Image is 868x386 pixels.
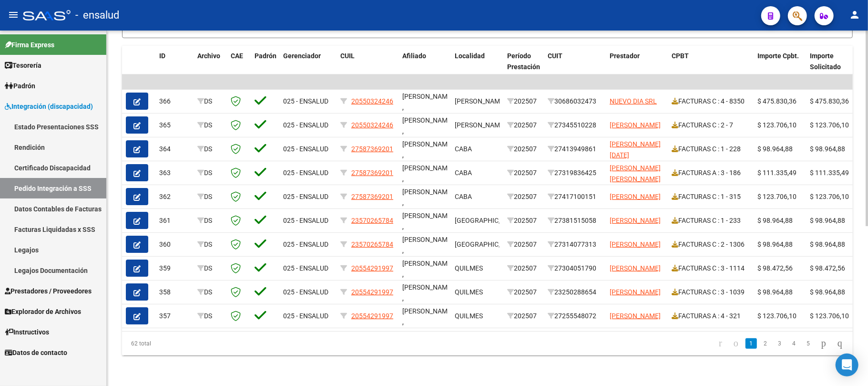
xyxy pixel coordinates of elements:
[159,96,190,107] div: 366
[757,97,797,105] span: $ 475.830,36
[757,193,797,200] span: $ 123.706,10
[810,288,845,296] span: $ 98.964,88
[402,212,453,230] span: [PERSON_NAME] ,
[810,97,849,105] span: $ 475.830,36
[810,145,845,153] span: $ 98.964,88
[5,327,49,337] span: Instructivos
[803,338,814,349] a: 5
[810,264,845,272] span: $ 98.472,56
[231,52,243,60] span: CAE
[507,191,540,202] div: 202507
[548,215,602,226] div: 27381515058
[548,263,602,274] div: 27304051790
[197,311,223,322] div: DS
[610,140,661,159] span: [PERSON_NAME][DATE]
[402,164,453,183] span: [PERSON_NAME] ,
[610,52,640,60] span: Prestador
[159,120,190,131] div: 365
[251,46,279,88] datatable-header-cell: Padrón
[774,338,786,349] a: 3
[744,335,758,352] li: page 1
[283,312,328,320] span: 025 - ENSALUD
[5,101,93,112] span: Integración (discapacidad)
[402,140,453,159] span: [PERSON_NAME] ,
[810,240,845,248] span: $ 98.964,88
[672,311,750,322] div: FACTURAS A : 4 - 321
[503,46,544,88] datatable-header-cell: Período Prestación
[507,167,540,178] div: 202507
[757,288,793,296] span: $ 98.964,88
[548,167,602,178] div: 27319836425
[5,81,35,91] span: Padrón
[507,96,540,107] div: 202507
[833,338,847,349] a: go to last page
[159,311,190,322] div: 357
[610,97,657,105] span: NUEVO DIA SRL
[455,240,519,248] span: [GEOGRAPHIC_DATA]
[351,264,393,272] span: 20554291997
[455,217,519,224] span: [GEOGRAPHIC_DATA]
[402,283,453,302] span: [PERSON_NAME] ,
[75,5,119,26] span: - ensalud
[197,120,223,131] div: DS
[548,120,602,131] div: 27345510228
[197,287,223,298] div: DS
[810,193,849,200] span: $ 123.706,10
[5,347,67,358] span: Datos de contacto
[757,52,799,60] span: Importe Cpbt.
[159,263,190,274] div: 359
[5,60,41,71] span: Tesorería
[5,306,81,317] span: Explorador de Archivos
[197,191,223,202] div: DS
[507,52,540,71] span: Período Prestación
[754,46,806,88] datatable-header-cell: Importe Cpbt.
[672,287,750,298] div: FACTURAS C : 3 - 1039
[757,264,793,272] span: $ 98.472,56
[197,215,223,226] div: DS
[672,239,750,250] div: FACTURAS C : 2 - 1306
[757,312,797,320] span: $ 123.706,10
[758,335,773,352] li: page 2
[283,288,328,296] span: 025 - ENSALUD
[283,193,328,200] span: 025 - ENSALUD
[398,46,451,88] datatable-header-cell: Afiliado
[8,9,19,21] mat-icon: menu
[155,46,194,88] datatable-header-cell: ID
[757,145,793,153] span: $ 98.964,88
[455,97,506,105] span: [PERSON_NAME]
[455,52,485,60] span: Localidad
[283,217,328,224] span: 025 - ENSALUD
[159,167,190,178] div: 363
[455,145,472,153] span: CABA
[351,288,393,296] span: 20554291997
[610,193,661,200] span: [PERSON_NAME]
[159,287,190,298] div: 358
[197,144,223,155] div: DS
[402,116,453,135] span: [PERSON_NAME] ,
[197,239,223,250] div: DS
[806,46,858,88] datatable-header-cell: Importe Solicitado
[507,120,540,131] div: 202507
[283,52,321,60] span: Gerenciador
[787,335,801,352] li: page 4
[455,312,483,320] span: QUILMES
[610,121,661,129] span: [PERSON_NAME]
[757,217,793,224] span: $ 98.964,88
[351,121,393,129] span: 20550324246
[610,264,661,272] span: [PERSON_NAME]
[760,338,771,349] a: 2
[351,97,393,105] span: 20550324246
[836,354,858,376] div: Open Intercom Messenger
[402,307,453,326] span: [PERSON_NAME] ,
[455,264,483,272] span: QUILMES
[672,263,750,274] div: FACTURAS C : 3 - 1114
[455,121,506,129] span: [PERSON_NAME]
[672,167,750,178] div: FACTURAS A : 3 - 186
[507,239,540,250] div: 202507
[351,193,393,200] span: 27587369201
[610,312,661,320] span: [PERSON_NAME]
[455,193,472,200] span: CABA
[283,145,328,153] span: 025 - ENSALUD
[810,121,849,129] span: $ 123.706,10
[672,120,750,131] div: FACTURAS C : 2 - 7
